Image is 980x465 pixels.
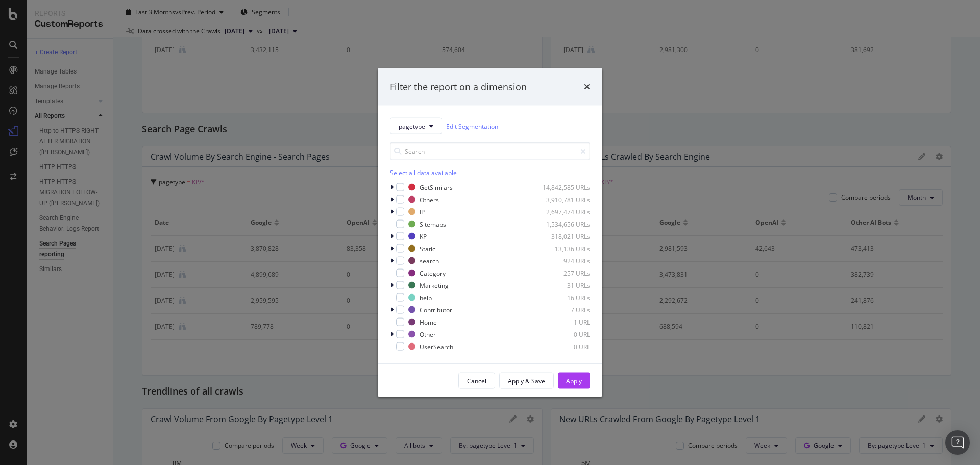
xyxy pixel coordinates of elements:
div: UserSearch [420,342,453,351]
div: modal [378,68,602,397]
div: help [420,293,432,302]
div: 31 URLs [540,281,590,289]
div: Category [420,268,446,277]
div: 0 URL [540,342,590,351]
div: Others [420,195,439,204]
div: 7 URLs [540,305,590,314]
div: times [584,80,590,93]
div: Other [420,330,436,338]
div: 1 URL [540,317,590,326]
div: 257 URLs [540,268,590,277]
div: 2,697,474 URLs [540,207,590,216]
div: Contributor [420,305,452,314]
div: 16 URLs [540,293,590,302]
button: pagetype [390,118,442,134]
span: pagetype [399,121,425,130]
div: 14,842,585 URLs [540,183,590,191]
div: Filter the report on a dimension [390,80,527,93]
div: Open Intercom Messenger [945,430,970,455]
div: GetSimilars [420,183,453,191]
div: Apply & Save [508,376,545,385]
button: Apply & Save [499,373,554,389]
a: Edit Segmentation [446,120,498,131]
div: 924 URLs [540,256,590,265]
div: search [420,256,439,265]
div: 0 URL [540,330,590,338]
input: Search [390,142,590,160]
div: 13,136 URLs [540,244,590,253]
div: Marketing [420,281,449,289]
div: 1,534,656 URLs [540,219,590,228]
div: Apply [566,376,582,385]
div: Static [420,244,435,253]
div: KP [420,232,427,240]
div: 318,021 URLs [540,232,590,240]
div: 3,910,781 URLs [540,195,590,204]
div: Cancel [467,376,486,385]
div: Home [420,317,437,326]
button: Apply [558,373,590,389]
button: Cancel [458,373,495,389]
div: Select all data available [390,168,590,177]
div: IP [420,207,425,216]
div: Sitemaps [420,219,446,228]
